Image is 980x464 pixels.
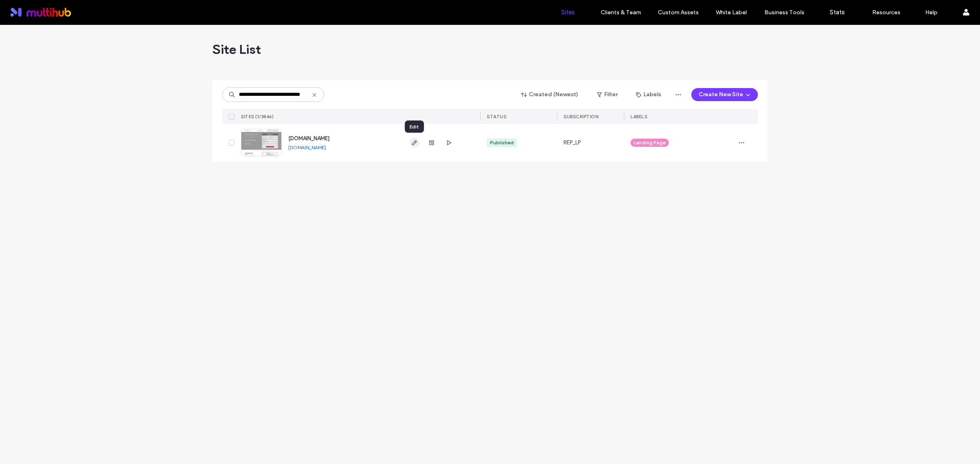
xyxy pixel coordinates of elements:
[589,88,626,101] button: Filter
[630,114,647,119] span: LABELS
[241,114,274,119] span: SITES (1/3846)
[634,139,666,146] span: Landing Page
[212,41,261,57] span: Site List
[658,9,699,16] label: Custom Assets
[716,9,747,16] label: White Label
[561,9,575,16] label: Sites
[405,121,424,133] div: Edit
[925,9,938,16] label: Help
[872,9,900,16] label: Resources
[830,9,845,16] label: Stats
[601,9,641,16] label: Clients & Team
[288,144,326,150] a: [DOMAIN_NAME]
[288,135,330,141] a: [DOMAIN_NAME]
[764,9,804,16] label: Business Tools
[563,139,581,147] span: REP_LP
[487,114,506,119] span: STATUS
[629,88,668,101] button: Labels
[18,6,35,13] span: Help
[490,139,514,146] div: Published
[691,88,758,101] button: Create New Site
[563,114,598,119] span: SUBSCRIPTION
[514,88,586,101] button: Created (Newest)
